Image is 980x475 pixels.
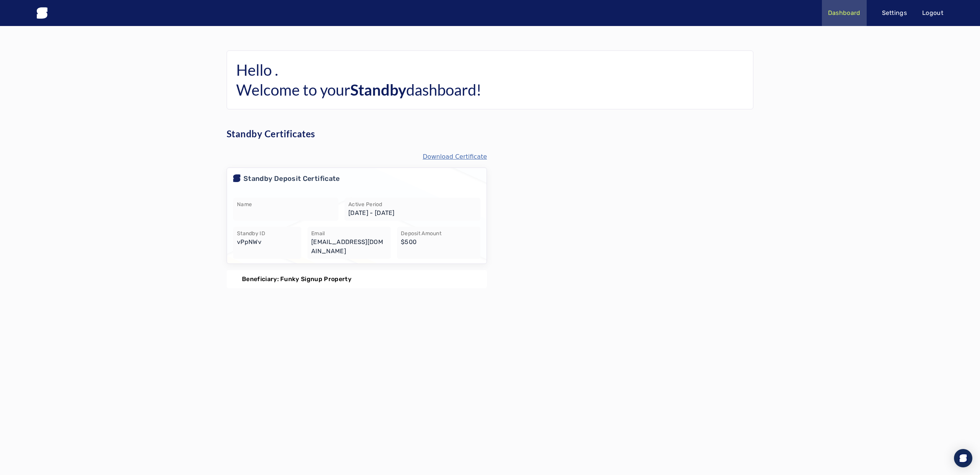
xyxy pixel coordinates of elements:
p: $500 [401,237,477,247]
p: [EMAIL_ADDRESS][DOMAIN_NAME] [311,237,387,256]
h6: Hello . Welcome to your dashboard! [236,60,744,100]
p: vPpNWv [237,237,297,247]
span: Standby [350,81,406,99]
p: Email [311,230,387,237]
p: Logout [922,8,943,18]
p: Standby Deposit Certificate [243,173,340,184]
p: Standby Certificates [227,128,315,140]
div: Open Intercom Messenger [954,449,972,467]
p: Beneficiary: Funky Signup Property [242,275,351,284]
p: Deposit Amount [401,230,477,237]
p: Dashboard [828,8,861,18]
p: [DATE] - [DATE] [348,208,477,218]
a: Download Certificate [423,152,487,161]
p: Settings [882,8,907,18]
p: Standby ID [237,230,297,237]
p: Active Period [348,201,477,208]
p: Name [237,201,335,208]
